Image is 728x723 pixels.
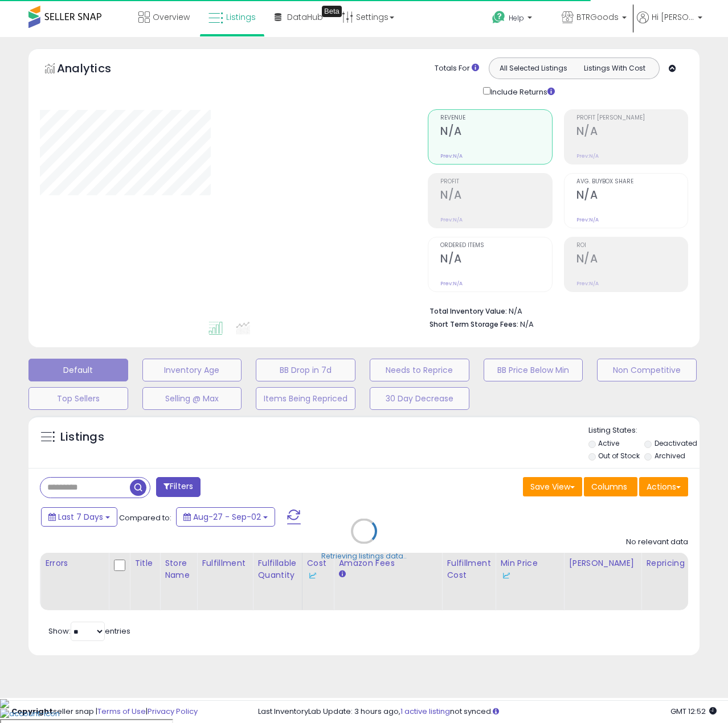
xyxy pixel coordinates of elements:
h2: N/A [576,188,688,204]
span: Profit [PERSON_NAME] [576,115,688,121]
b: Short Term Storage Fees: [430,319,518,329]
button: Inventory Age [142,359,242,381]
small: Prev: N/A [576,216,599,223]
span: Profit [440,179,551,185]
button: Top Sellers [28,387,128,410]
button: BB Drop in 7d [256,359,355,381]
span: N/A [520,319,534,330]
span: Avg. Buybox Share [576,179,688,185]
span: ROI [576,243,688,249]
b: Total Inventory Value: [430,306,507,316]
button: Listings With Cost [574,61,656,76]
h2: N/A [576,252,688,268]
a: Hi [PERSON_NAME] [637,11,702,37]
a: Help [483,2,551,37]
button: All Selected Listings [492,61,574,76]
span: Hi [PERSON_NAME] [652,11,694,23]
h2: N/A [440,252,551,268]
span: Revenue [440,115,551,121]
button: Selling @ Max [142,387,242,410]
button: Default [28,359,128,381]
h2: N/A [440,125,551,140]
span: DataHub [287,11,323,23]
small: Prev: N/A [576,153,599,159]
h5: Analytics [57,60,133,79]
button: BB Price Below Min [484,359,583,381]
button: Items Being Repriced [256,387,355,410]
span: Overview [153,11,190,23]
span: BTRGoods [576,11,619,23]
span: Help [509,13,524,23]
h2: N/A [576,125,688,140]
li: N/A [430,303,680,317]
small: Prev: N/A [440,280,463,287]
h2: N/A [440,188,551,204]
button: Non Competitive [597,359,697,381]
i: Get Help [492,10,506,24]
button: Needs to Reprice [370,359,469,381]
div: Tooltip anchor [322,6,342,17]
small: Prev: N/A [440,216,463,223]
small: Prev: N/A [440,153,463,159]
div: Totals For [435,63,479,74]
small: Prev: N/A [576,280,599,287]
div: Retrieving listings data.. [321,551,407,561]
button: 30 Day Decrease [370,387,469,410]
div: Include Returns [475,85,569,98]
span: Listings [226,11,256,23]
span: Ordered Items [440,243,551,249]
